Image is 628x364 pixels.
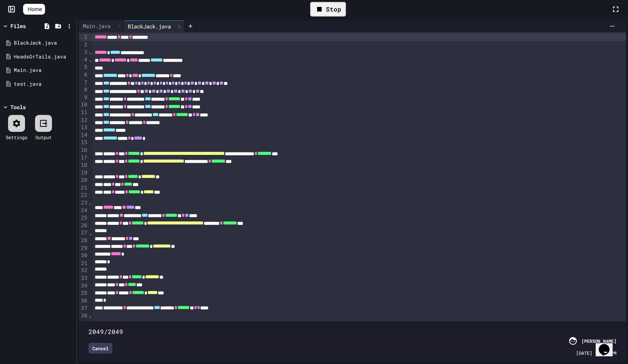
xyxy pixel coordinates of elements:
div: 25 [79,214,89,222]
div: 35 [79,289,89,297]
div: 3 [79,48,89,56]
div: Files [10,22,26,30]
div: Main.java [79,22,114,30]
div: Main.java [79,20,124,32]
div: 8 [79,86,89,94]
span: Fold line [89,57,92,63]
div: 14 [79,131,89,139]
div: [PERSON_NAME] [581,337,616,344]
div: BlackJack.java [124,22,175,30]
div: 13 [79,124,89,131]
div: 22 [79,191,89,199]
span: Home [28,5,42,13]
div: 31 [79,259,89,267]
div: Cancel [89,343,112,354]
div: BlackJack.java [124,20,184,32]
div: 37 [79,304,89,312]
div: Stop [310,2,346,17]
div: 4 [79,56,89,64]
div: 5 [79,63,89,71]
div: 10 [79,101,89,109]
div: 39 [79,320,89,327]
div: Tools [10,103,26,111]
span: Fold line [89,49,92,55]
div: 15 [79,139,89,146]
span: Fold line [89,199,92,206]
div: 24 [79,207,89,214]
div: 6 [79,71,89,79]
div: 36 [79,297,89,305]
div: Settings [6,134,27,141]
div: 38 [79,312,89,320]
div: 2 [79,41,89,49]
div: 21 [79,184,89,192]
div: 34 [79,282,89,290]
div: Main.java [14,66,74,74]
div: 33 [79,274,89,282]
div: 12 [79,116,89,124]
div: 26 [79,222,89,229]
div: 18 [79,161,89,169]
span: Fold line [89,312,92,319]
div: 11 [79,109,89,116]
div: 29 [79,244,89,252]
div: Output [35,134,52,141]
div: 32 [79,267,89,274]
div: 28 [79,237,89,244]
div: 19 [79,169,89,177]
div: 2049/2049 [89,327,616,336]
div: 7 [79,79,89,86]
iframe: chat widget [596,333,620,356]
div: 9 [79,94,89,101]
a: Home [23,4,45,15]
div: HeadsOrTails.java [14,53,74,61]
div: BlackJack.java [14,39,74,47]
span: Fold line [89,230,92,236]
div: 1 [79,33,89,41]
div: 23 [79,199,89,207]
div: 27 [79,229,89,237]
div: 16 [79,146,89,154]
div: 20 [79,176,89,184]
div: 30 [79,252,89,259]
div: 17 [79,154,89,162]
span: [DATE] 12:29 PM [576,349,616,356]
div: test.java [14,80,74,88]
